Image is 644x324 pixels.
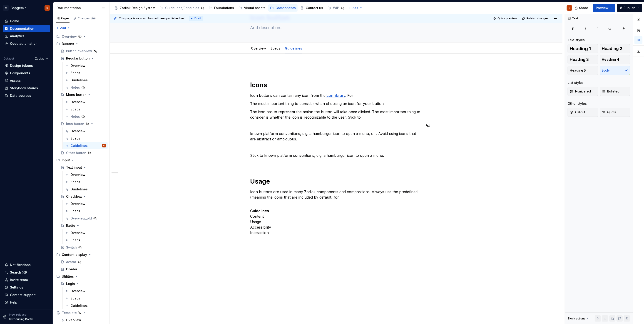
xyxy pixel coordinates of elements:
span: Add [353,6,358,10]
div: Text styles [568,38,585,42]
div: Storybook stories [10,86,38,90]
div: Notes [70,85,80,90]
a: Radio [59,222,108,229]
a: Overview [63,171,108,178]
div: Pages [56,17,70,20]
a: Icon button [59,120,108,127]
a: Divider [59,266,108,273]
div: Text input [66,165,82,170]
a: Overview [63,229,108,237]
div: Guidelines [283,43,304,53]
div: WIP [333,6,339,10]
a: Specs [63,178,108,186]
p: Content Usage Accessibility Interaction [250,203,422,241]
div: Home [10,19,19,23]
div: Specs [70,107,80,112]
a: Text input [59,164,108,171]
div: Documentation [57,6,99,10]
div: Specs [70,136,80,141]
a: Foundations [207,4,236,12]
div: Guidelines [70,143,88,148]
a: Code automation [3,40,50,47]
span: Heading 2 [602,46,622,51]
a: Storybook stories [3,85,50,92]
button: Heading 5 [568,66,598,75]
div: Specs [70,71,80,75]
div: Regular button [66,56,90,61]
a: Specs [63,207,108,215]
div: Overview_old [70,216,92,221]
div: Checkbox [66,194,82,199]
div: Help [10,300,17,305]
button: Publish [617,4,642,12]
a: Overview [63,98,108,106]
span: Heading 3 [570,57,589,62]
span: Numbered [570,89,591,94]
a: Guidelines/Principles [158,4,206,12]
a: Specs [63,295,108,302]
div: Settings [10,285,23,290]
button: Share [572,4,591,12]
div: Overview [70,172,85,177]
a: Components [3,70,50,77]
button: Notifications [3,261,50,269]
div: Overview [70,100,85,104]
button: Heading 4 [600,55,630,64]
div: Block actions [568,317,586,320]
div: Template [62,311,77,315]
h1: Icons [250,81,422,89]
button: Publish changes [521,15,551,22]
button: Heading 2 [600,44,630,53]
div: Radio [66,223,75,228]
p: Stick to known platform conventions, e.g. a hamburger icon to open a menu. [250,153,422,158]
div: Icon button [66,122,84,126]
a: Button overview [59,47,108,55]
a: Zodiak Design System [112,4,157,12]
a: Avatar [59,258,108,266]
div: Invite team [10,278,28,282]
button: Quick preview [492,15,519,22]
div: Guidelines/Principles [165,6,199,10]
div: Zodiak Design System [120,6,155,10]
a: Specs [63,106,108,113]
a: Regular button [59,55,108,62]
a: Specs [63,237,108,244]
div: Notes [70,114,80,119]
div: Overview [55,33,108,40]
span: Draft [194,17,201,20]
a: Template [55,309,108,317]
div: Buttons [62,42,74,46]
div: Contact us [306,6,323,10]
div: Button overview [66,49,92,53]
a: WIP [326,4,346,12]
a: Login [59,280,108,287]
p: known platform conventions, e.g. a hamburger icon to open a menu, or . Avoid using icons that are... [250,131,422,142]
div: Input [55,157,108,164]
div: Foundations [214,6,234,10]
h1: Usage [250,177,422,185]
div: Contact support [10,293,36,297]
a: Checkbox [59,193,108,200]
div: Code automation [10,41,37,46]
div: Login [66,282,75,286]
button: Search ⌘K [3,269,50,276]
button: Add [55,25,72,31]
a: Notes [63,84,108,91]
div: Specs [70,296,80,301]
button: Heading 3 [568,55,598,64]
span: Quick preview [497,17,517,20]
div: Data sources [10,93,31,98]
a: Documentation [3,25,50,32]
div: Analytics [10,34,25,38]
div: Page tree [112,3,346,12]
div: Other button [66,151,86,155]
a: Analytics [3,32,50,40]
a: Specs [271,46,281,50]
div: Overview [70,202,85,206]
span: Heading 5 [570,68,586,73]
div: Documentation [10,26,34,31]
span: Publish changes [527,17,549,20]
span: Share [579,6,588,10]
div: List styles [568,80,584,85]
div: Guidelines [70,78,88,82]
